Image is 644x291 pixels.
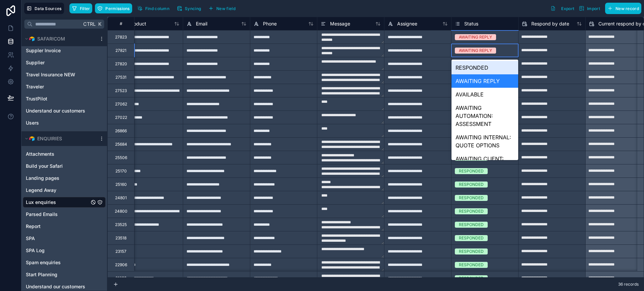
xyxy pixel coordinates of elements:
[69,3,93,13] button: Filter
[451,74,518,88] div: AWAITING REPLY
[135,3,172,13] button: Find column
[459,48,492,54] div: AWAITING REPLY
[459,275,484,281] div: RESPONDED
[35,6,62,11] span: Data Sources
[83,20,96,28] span: Ctrl
[115,276,126,281] div: 21899
[115,155,127,160] div: 25506
[185,6,201,11] span: Syncing
[531,20,569,27] span: Respond by date
[105,6,129,11] span: Permissions
[459,181,484,188] div: RESPONDED
[97,22,102,26] span: K
[459,222,484,228] div: RESPONDED
[196,20,207,27] span: Email
[115,128,127,134] div: 26866
[459,208,484,214] div: RESPONDED
[95,3,135,13] a: Permissions
[451,61,518,74] div: RESPONDED
[459,235,484,241] div: RESPONDED
[80,6,90,11] span: Filter
[115,168,127,174] div: 25170
[618,282,639,287] span: 36 records
[577,3,602,14] button: Import
[451,152,518,181] div: AWAITING CLIENT: QUOTE OPTIONS SENT
[464,20,478,27] span: Status
[459,34,492,40] div: AWAITING REPLY
[451,131,518,152] div: AWAITING INTERNAL: QUOTE OPTIONS
[263,20,277,27] span: Phone
[451,101,518,131] div: AWAITING AUTOMATION: ASSESSMENT
[115,235,126,241] div: 23518
[459,195,484,201] div: RESPONDED
[129,20,146,27] span: Product
[115,249,126,254] div: 23157
[330,20,350,27] span: Message
[115,75,126,80] div: 27531
[115,142,127,147] div: 25684
[587,6,600,11] span: Import
[95,3,132,13] button: Permissions
[451,88,518,101] div: AVAILABLE
[206,3,238,13] button: New field
[115,61,127,67] div: 27820
[459,248,484,254] div: RESPONDED
[397,20,417,27] span: Assignee
[115,182,127,187] div: 25160
[459,168,484,174] div: RESPONDED
[605,3,641,14] button: New record
[115,209,127,214] div: 24800
[115,195,127,201] div: 24801
[115,115,127,120] div: 27022
[561,6,574,11] span: Export
[602,3,641,14] a: New record
[216,6,235,11] span: New field
[115,222,127,227] div: 23525
[115,34,127,40] div: 27823
[115,262,127,268] div: 22906
[615,6,639,11] span: New record
[115,88,127,93] div: 27523
[115,101,127,107] div: 27062
[145,6,169,11] span: Find column
[459,262,484,268] div: RESPONDED
[113,21,129,26] div: #
[24,3,64,14] button: Data Sources
[174,3,203,13] button: Syncing
[548,3,577,14] button: Export
[174,3,206,13] a: Syncing
[115,48,126,53] div: 27821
